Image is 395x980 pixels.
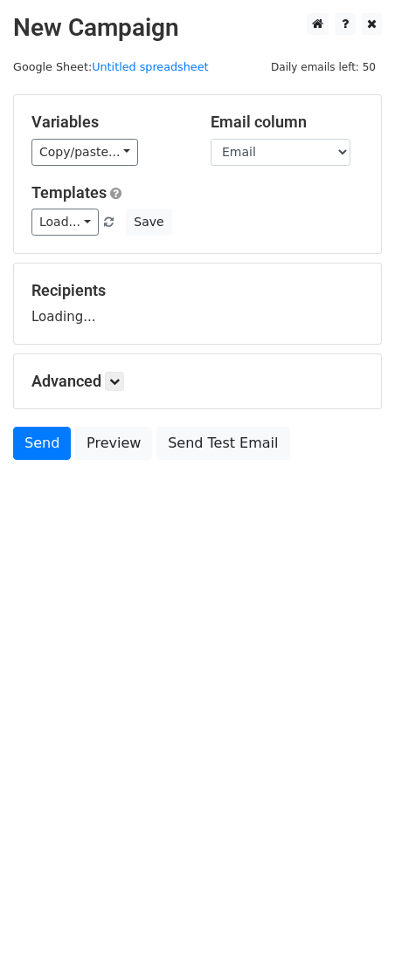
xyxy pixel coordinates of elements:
h5: Variables [31,113,184,132]
h5: Advanced [31,372,364,391]
a: Send Test Email [156,427,289,460]
a: Load... [31,209,99,236]
small: Google Sheet: [13,60,209,73]
h5: Email column [211,113,364,132]
span: Daily emails left: 50 [265,58,382,77]
button: Save [126,209,171,236]
a: Send [13,427,71,460]
a: Copy/paste... [31,139,138,166]
a: Daily emails left: 50 [265,60,382,73]
div: Loading... [31,281,364,326]
a: Templates [31,183,107,202]
h5: Recipients [31,281,364,300]
h2: New Campaign [13,13,382,43]
a: Preview [75,427,152,460]
a: Untitled spreadsheet [92,60,208,73]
